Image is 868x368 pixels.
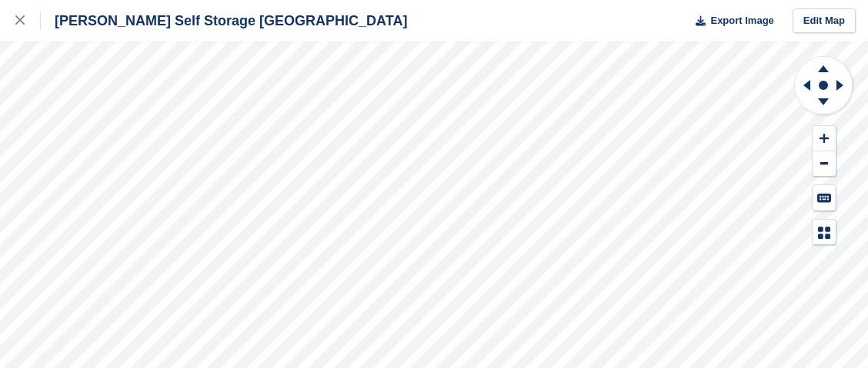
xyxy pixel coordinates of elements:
[793,8,856,34] a: Edit Map
[813,220,836,245] button: Map Legend
[710,13,773,28] span: Export Image
[813,185,836,211] button: Keyboard Shortcuts
[813,126,836,151] button: Zoom In
[41,12,407,30] div: [PERSON_NAME] Self Storage [GEOGRAPHIC_DATA]
[813,151,836,177] button: Zoom Out
[686,8,774,34] button: Export Image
